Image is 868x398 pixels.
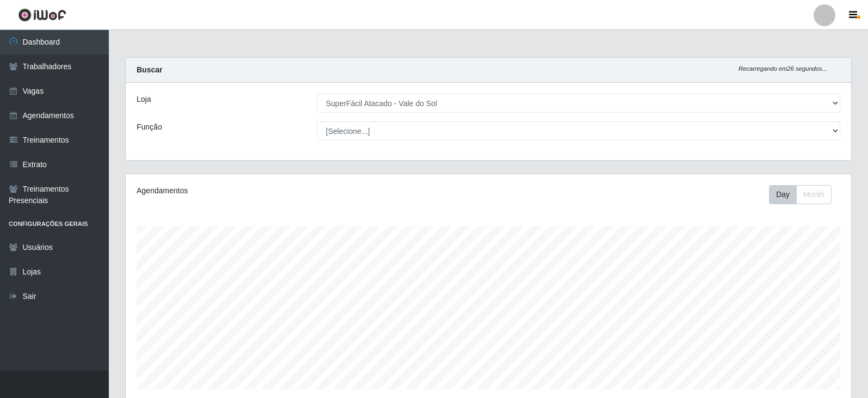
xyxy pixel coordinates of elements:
label: Função [137,121,162,133]
div: Agendamentos [137,185,420,197]
div: First group [769,185,832,204]
i: Recarregando em 26 segundos... [738,65,827,72]
div: Toolbar with button groups [769,185,840,204]
button: Month [796,185,832,204]
img: CoreUI Logo [18,8,66,22]
strong: Buscar [137,65,162,74]
button: Day [769,185,797,204]
label: Loja [137,94,151,105]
